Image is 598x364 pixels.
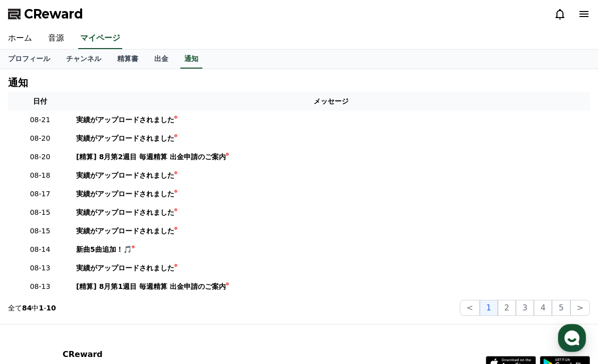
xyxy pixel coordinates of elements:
[109,50,146,69] a: 精算書
[76,189,174,199] div: 実績がアップロードされました
[180,50,202,69] a: 通知
[498,300,516,316] button: 2
[76,115,586,125] a: 実績がアップロードされました
[76,170,174,181] div: 実績がアップロードされました
[76,263,174,273] div: 実績がアップロードされました
[460,300,479,316] button: <
[570,300,590,316] button: >
[26,296,44,304] span: ホーム
[129,281,192,306] a: 設定
[40,28,72,49] a: 音源
[86,296,110,304] span: チャット
[8,6,83,22] a: CReward
[76,226,174,236] div: 実績がアップロードされました
[76,244,586,255] a: 新曲5曲追加！🎵
[46,304,56,312] strong: 10
[3,281,66,306] a: ホーム
[12,133,68,144] p: 08-20
[24,6,83,22] span: CReward
[155,296,167,304] span: 設定
[12,115,68,125] p: 08-21
[8,92,72,111] th: 日付
[63,348,207,360] p: CReward
[12,244,68,255] p: 08-14
[12,263,68,273] p: 08-13
[76,207,174,218] div: 実績がアップロードされました
[22,304,32,312] strong: 84
[72,92,590,111] th: メッセージ
[516,300,534,316] button: 3
[76,170,586,181] a: 実績がアップロードされました
[480,300,498,316] button: 1
[534,300,552,316] button: 4
[76,263,586,273] a: 実績がアップロードされました
[146,50,176,69] a: 出金
[12,281,68,292] p: 08-13
[12,207,68,218] p: 08-15
[76,189,586,199] a: 実績がアップロードされました
[12,226,68,236] p: 08-15
[76,281,226,292] div: [精算] 8月第1週目 毎週精算 出金申請のご案内
[76,281,586,292] a: [精算] 8月第1週目 毎週精算 出金申請のご案内
[76,226,586,236] a: 実績がアップロードされました
[8,77,28,88] h4: 通知
[76,152,586,162] a: [精算] 8月第2週目 毎週精算 出金申請のご案内
[8,303,56,313] p: 全て 中 -
[76,133,174,144] div: 実績がアップロードされました
[39,304,44,312] strong: 1
[76,115,174,125] div: 実績がアップロードされました
[12,170,68,181] p: 08-18
[58,50,109,69] a: チャンネル
[76,244,132,255] div: 新曲5曲追加！🎵
[76,207,586,218] a: 実績がアップロードされました
[552,300,570,316] button: 5
[76,133,586,144] a: 実績がアップロードされました
[76,152,226,162] div: [精算] 8月第2週目 毎週精算 出金申請のご案内
[78,28,122,49] a: マイページ
[12,189,68,199] p: 08-17
[66,281,129,306] a: チャット
[12,152,68,162] p: 08-20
